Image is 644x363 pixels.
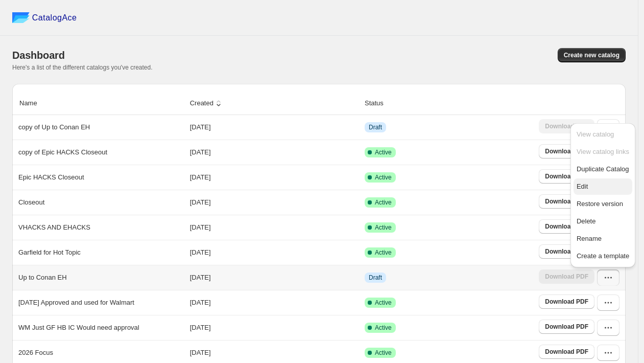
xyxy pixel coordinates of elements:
[187,115,362,140] td: [DATE]
[577,217,596,225] span: Delete
[539,345,594,359] a: Download PDF
[18,222,90,233] p: VHACKS AND EHACKS
[545,298,588,306] span: Download PDF
[369,274,382,282] span: Draft
[12,64,153,71] span: Here's a list of the different catalogs you've created.
[188,94,225,113] button: Created
[18,197,44,208] p: Closeout
[375,324,392,332] span: Active
[18,122,90,132] p: copy of Up to Conan EH
[187,215,362,240] td: [DATE]
[545,197,588,206] span: Download PDF
[577,235,602,242] span: Rename
[363,94,395,113] button: Status
[369,123,382,131] span: Draft
[577,252,629,260] span: Create a template
[18,247,81,258] p: Garfield for Hot Topic
[539,219,594,234] a: Download PDF
[545,247,588,256] span: Download PDF
[539,244,594,259] a: Download PDF
[545,147,588,155] span: Download PDF
[375,223,392,232] span: Active
[18,172,84,183] p: Epic HACKS Closeout
[539,320,594,334] a: Download PDF
[18,273,67,283] p: Up to Conan EH
[187,290,362,315] td: [DATE]
[187,240,362,265] td: [DATE]
[545,323,588,331] span: Download PDF
[187,165,362,190] td: [DATE]
[558,48,626,62] button: Create new catalog
[577,183,588,190] span: Edit
[577,130,614,138] span: View catalog
[18,298,134,308] p: [DATE] Approved and used for Walmart
[187,265,362,290] td: [DATE]
[375,349,392,357] span: Active
[375,148,392,156] span: Active
[18,348,53,358] p: 2026 Focus
[375,299,392,307] span: Active
[12,50,65,61] span: Dashboard
[539,294,594,309] a: Download PDF
[564,51,619,59] span: Create new catalog
[375,198,392,207] span: Active
[375,248,392,257] span: Active
[539,144,594,158] a: Download PDF
[545,348,588,356] span: Download PDF
[12,12,30,23] img: catalog ace
[18,147,107,157] p: copy of Epic HACKS Closeout
[545,222,588,231] span: Download PDF
[539,169,594,184] a: Download PDF
[577,148,629,155] span: View catalog links
[32,13,77,23] span: CatalogAce
[187,190,362,215] td: [DATE]
[577,200,623,208] span: Restore version
[18,323,139,333] p: WM Just GF HB IC Would need approval
[18,94,49,113] button: Name
[577,165,629,173] span: Duplicate Catalog
[187,315,362,340] td: [DATE]
[545,172,588,180] span: Download PDF
[539,194,594,209] a: Download PDF
[375,173,392,181] span: Active
[187,140,362,165] td: [DATE]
